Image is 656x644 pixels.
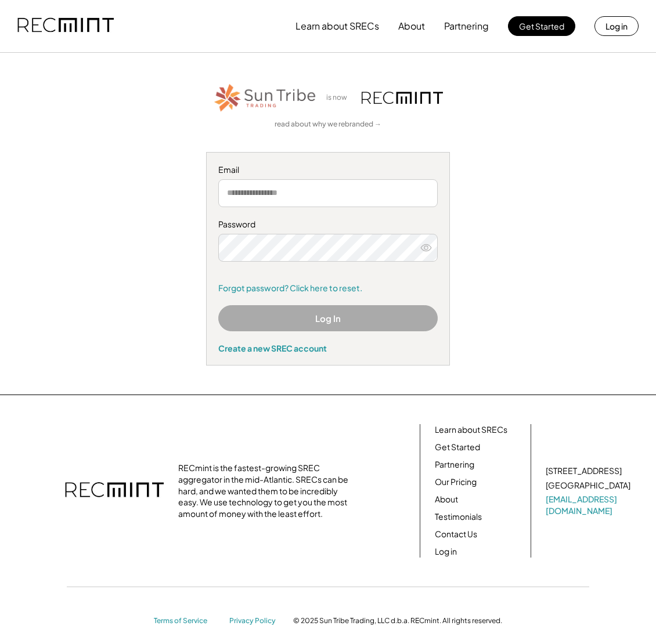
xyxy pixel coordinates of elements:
[398,15,425,38] button: About
[218,343,438,353] div: Create a new SREC account
[275,120,381,129] a: read about why we rebranded →
[546,480,630,491] div: [GEOGRAPHIC_DATA]
[17,6,114,46] img: recmint-logotype%403x.png
[218,164,438,176] div: Email
[213,82,318,114] img: STT_Horizontal_Logo%2B-%2BColor.png
[435,424,507,436] a: Learn about SRECs
[435,511,482,523] a: Testimonials
[435,494,458,505] a: About
[178,462,352,519] div: RECmint is the fastest-growing SREC aggregator in the mid-Atlantic. SRECs can be hard, and we wan...
[218,305,438,331] button: Log In
[435,476,477,488] a: Our Pricing
[293,616,502,625] div: © 2025 Sun Tribe Trading, LLC d.b.a. RECmint. All rights reserved.
[435,529,477,540] a: Contact Us
[362,92,443,104] img: recmint-logotype%403x.png
[154,616,218,626] a: Terms of Service
[546,465,622,477] div: [STREET_ADDRESS]
[435,442,480,453] a: Get Started
[444,15,489,38] button: Partnering
[546,494,633,516] a: [EMAIL_ADDRESS][DOMAIN_NAME]
[323,93,356,103] div: is now
[435,459,474,471] a: Partnering
[435,546,457,558] a: Log in
[65,471,164,511] img: recmint-logotype%403x.png
[218,219,438,230] div: Password
[218,283,438,294] a: Forgot password? Click here to reset.
[508,16,575,36] button: Get Started
[295,15,379,38] button: Learn about SRECs
[594,16,639,36] button: Log in
[229,616,282,626] a: Privacy Policy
